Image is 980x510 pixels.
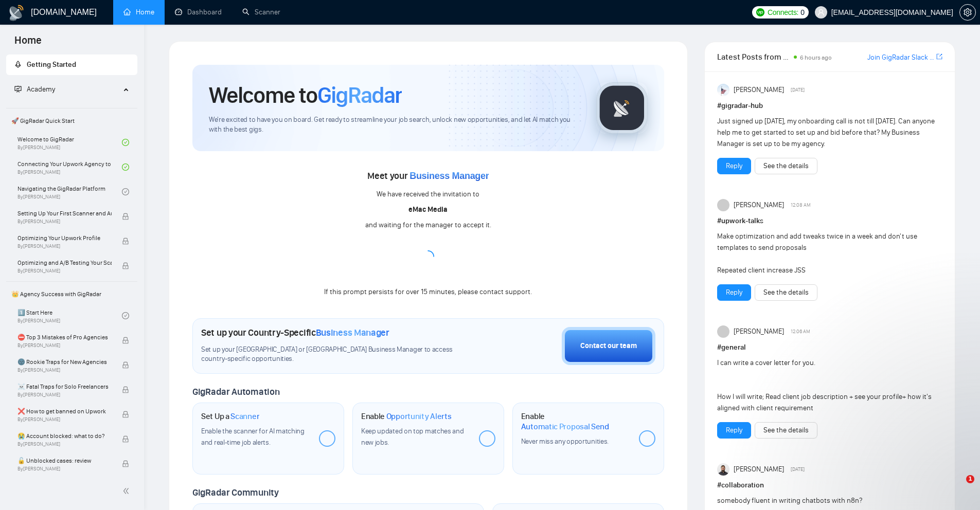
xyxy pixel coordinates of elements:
[17,441,112,447] span: By [PERSON_NAME]
[17,131,122,154] a: Welcome to GigRadarBy[PERSON_NAME]
[17,456,112,466] span: 🔓 Unblocked cases: review
[122,435,129,443] span: lock
[717,358,932,412] span: I can write a cover letter for you. How I will write; Read client job description + see your prof...
[717,284,751,301] button: Reply
[800,7,805,18] span: 0
[17,466,112,472] span: By [PERSON_NAME]
[17,233,112,243] span: Optimizing Your Upwork Profile
[123,8,154,16] a: homeHome
[717,422,751,439] button: Reply
[122,262,129,269] span: lock
[316,327,389,338] span: Business Manager
[122,312,129,319] span: check-circle
[717,342,942,353] h1: # general
[945,475,970,500] iframe: Intercom live chat
[17,392,112,398] span: By [PERSON_NAME]
[201,427,305,447] span: Enable the scanner for AI matching and real-time job alerts.
[17,342,112,349] span: By [PERSON_NAME]
[717,117,935,148] span: Just signed up [DATE], my onboarding call is not till [DATE]. Can anyone help me to get started t...
[726,160,742,172] a: Reply
[122,139,129,146] span: check-circle
[242,8,280,16] a: searchScanner
[122,386,129,393] span: lock
[756,8,764,16] img: upwork-logo.png
[717,50,791,63] span: Latest Posts from the GigRadar Community
[734,199,784,211] span: [PERSON_NAME]
[420,249,436,265] span: loading
[966,475,974,483] span: 1
[6,33,50,54] span: Home
[361,411,452,422] h1: Enable
[562,327,655,365] button: Contact our team
[122,460,129,467] span: lock
[791,85,805,95] span: [DATE]
[717,480,942,491] h1: # collaboration
[936,52,942,62] a: export
[361,427,464,447] span: Keep updated on top matches and new jobs.
[734,464,784,475] span: [PERSON_NAME]
[763,425,809,436] a: See the details
[122,337,129,344] span: lock
[755,284,817,301] button: See the details
[317,81,402,109] span: GigRadar
[17,208,112,218] span: Setting Up Your First Scanner and Auto-Bidder
[17,156,122,178] a: Connecting Your Upwork Agency to GigRadarBy[PERSON_NAME]
[365,220,491,231] div: and waiting for the manager to accept it.
[14,61,22,68] span: rocket
[791,201,811,210] span: 12:08 AM
[8,5,25,21] img: logo
[959,4,976,21] button: setting
[122,213,129,220] span: lock
[717,84,729,96] img: Anisuzzaman Khan
[726,425,742,436] a: Reply
[409,171,489,181] span: Business Manager
[717,215,942,227] h1: # upwork-talks
[27,60,76,69] span: Getting Started
[17,258,112,268] span: Optimizing and A/B Testing Your Scanner for Better Results
[717,100,942,112] h1: # gigradar-hub
[122,188,129,195] span: check-circle
[201,345,474,365] span: Set up your [GEOGRAPHIC_DATA] or [GEOGRAPHIC_DATA] Business Manager to access country-specific op...
[734,326,784,337] span: [PERSON_NAME]
[230,411,259,422] span: Scanner
[122,163,129,171] span: check-circle
[17,406,112,416] span: ❌ How to get banned on Upwork
[717,496,862,505] span: somebody fluent in writing chatbots with n8n?
[324,286,532,298] div: If this prompt persists for over 15 minutes, please contact support.
[596,82,648,134] img: gigradar-logo.png
[521,422,609,432] span: Automatic Proposal Send
[122,486,133,496] span: double-left
[192,487,279,498] span: GigRadar Community
[122,361,129,369] span: lock
[201,411,259,422] h1: Set Up a
[17,381,112,392] span: ☠️ Fatal Traps for Solo Freelancers
[17,332,112,342] span: ⛔ Top 3 Mistakes of Pro Agencies
[6,54,137,75] li: Getting Started
[755,422,817,439] button: See the details
[209,81,402,109] h1: Welcome to
[367,170,489,181] span: Meet your
[27,85,55,94] span: Academy
[7,111,136,131] span: 🚀 GigRadar Quick Start
[791,327,810,336] span: 12:06 AM
[755,158,817,174] button: See the details
[936,52,942,61] span: export
[386,411,452,422] span: Opportunity Alerts
[960,8,975,16] span: setting
[201,327,389,338] h1: Set up your Country-Specific
[763,160,809,172] a: See the details
[17,268,112,274] span: By [PERSON_NAME]
[800,54,832,61] span: 6 hours ago
[959,8,976,16] a: setting
[717,463,729,476] img: Luca Giovagnola
[17,431,112,441] span: 😭 Account blocked: what to do?
[192,386,279,397] span: GigRadar Automation
[14,85,22,93] span: fund-projection-screen
[17,180,122,203] a: Navigating the GigRadar PlatformBy[PERSON_NAME]
[763,287,809,298] a: See the details
[17,357,112,367] span: 🌚 Rookie Traps for New Agencies
[209,115,580,135] span: We're excited to have you on board. Get ready to streamline your job search, unlock new opportuni...
[175,8,222,16] a: dashboardDashboard
[717,158,751,174] button: Reply
[521,437,609,446] span: Never miss any opportunities.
